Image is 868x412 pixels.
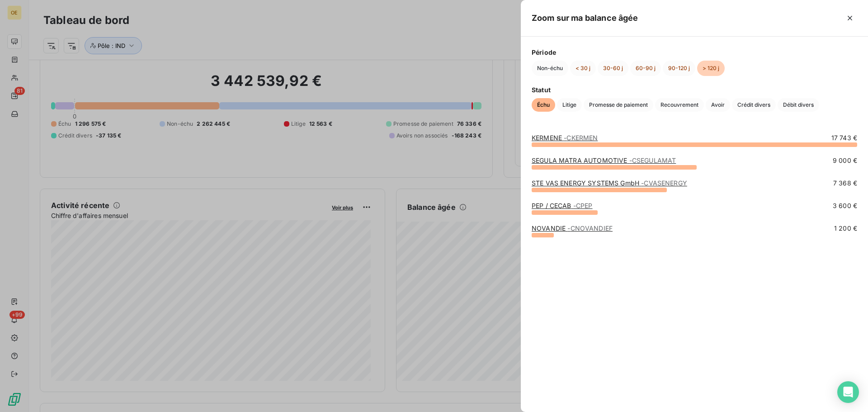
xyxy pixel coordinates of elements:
span: Période [532,47,857,57]
a: KERMENE [532,134,598,142]
span: - CSEGULAMAT [629,156,676,164]
a: NOVANDIE [532,224,613,232]
button: > 120 j [697,61,725,76]
div: Open Intercom Messenger [837,381,859,403]
span: - CPEP [573,202,593,209]
a: STE VAS ENERGY SYSTEMS GmbH [532,179,687,187]
button: Échu [532,98,555,112]
button: Non-échu [532,61,568,76]
button: Recouvrement [655,98,704,112]
button: Litige [557,98,582,112]
span: 7 368 € [833,179,857,188]
span: 3 600 € [833,201,857,210]
span: - CKERMEN [564,134,598,142]
button: Crédit divers [732,98,776,112]
button: 30-60 j [598,61,628,76]
button: < 30 j [570,61,596,76]
a: SEGULA MATRA AUTOMOTIVE [532,156,676,164]
span: 1 200 € [834,224,857,233]
button: Débit divers [778,98,819,112]
button: Promesse de paiement [584,98,653,112]
span: - CVASENERGY [641,179,687,187]
button: 60-90 j [630,61,661,76]
button: Avoir [706,98,730,112]
span: - CNOVANDIEF [567,224,613,232]
a: PEP / CECAB [532,202,593,209]
button: 90-120 j [663,61,695,76]
span: Statut [532,85,857,95]
h5: Zoom sur ma balance âgée [532,12,638,24]
span: 17 743 € [831,133,857,142]
span: 9 000 € [833,156,857,165]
